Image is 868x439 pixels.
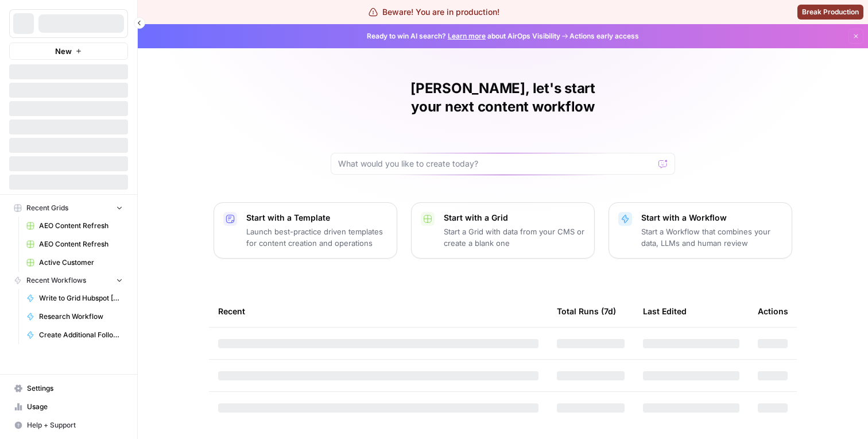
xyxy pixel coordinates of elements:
p: Start with a Grid [444,212,585,224]
span: Write to Grid Hubspot [PERSON_NAME] [39,293,123,303]
button: Recent Grids [9,199,128,217]
a: AEO Content Refresh [21,217,128,235]
span: Ready to win AI search? about AirOps Visibility [367,31,560,41]
button: Start with a GridStart a Grid with data from your CMS or create a blank one [411,202,595,259]
span: AEO Content Refresh [39,239,123,249]
span: Settings [27,383,123,394]
span: Actions early access [569,31,639,41]
input: What would you like to create today? [338,158,654,170]
p: Start a Workflow that combines your data, LLMs and human review [641,226,782,249]
a: Active Customer [21,253,128,272]
p: Start with a Workflow [641,212,782,224]
span: Create Additional Follow-Up [39,330,123,340]
button: Start with a TemplateLaunch best-practice driven templates for content creation and operations [214,202,397,259]
a: Usage [9,398,128,416]
span: Usage [27,402,123,412]
span: AEO Content Refresh [39,221,123,231]
div: Beware! You are in production! [369,6,499,18]
span: New [55,45,72,57]
span: Help + Support [27,420,123,430]
span: Recent Workflows [26,275,86,286]
span: Break Production [802,7,859,17]
div: Actions [758,295,788,327]
a: Research Workflow [21,307,128,326]
span: Research Workflow [39,311,123,322]
div: Last Edited [643,295,687,327]
div: Recent [218,295,538,327]
h1: [PERSON_NAME], let's start your next content workflow [331,79,675,116]
button: Help + Support [9,416,128,434]
span: Recent Grids [26,203,68,213]
a: Settings [9,379,128,398]
div: Total Runs (7d) [557,295,616,327]
p: Start a Grid with data from your CMS or create a blank one [444,226,585,249]
a: Write to Grid Hubspot [PERSON_NAME] [21,289,128,307]
a: Learn more [448,32,486,40]
button: New [9,43,128,60]
button: Break Production [797,5,863,20]
a: Create Additional Follow-Up [21,326,128,344]
a: AEO Content Refresh [21,235,128,253]
p: Launch best-practice driven templates for content creation and operations [246,226,387,249]
button: Recent Workflows [9,272,128,289]
button: Start with a WorkflowStart a Workflow that combines your data, LLMs and human review [609,202,792,259]
p: Start with a Template [246,212,387,224]
span: Active Customer [39,257,123,268]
